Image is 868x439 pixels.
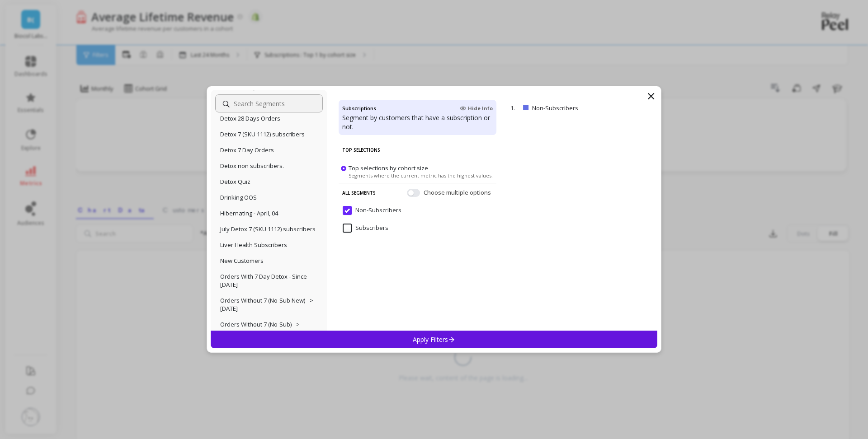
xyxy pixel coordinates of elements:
p: 1. [510,104,519,112]
p: Non-Subscribers [532,104,615,112]
p: All Segments [342,183,376,202]
p: Orders Without 7 (No-Sub New) - > [DATE] [220,296,318,313]
span: Subscribers [343,224,388,233]
p: Detox 7 (SKU 1112) subscribers [220,130,305,138]
span: Choose multiple options [424,188,493,197]
span: Non-Subscribers [343,206,401,215]
p: Hibernating - April, 04 [220,209,278,217]
p: Segment by customers that have a subscription or not. [342,113,493,131]
span: Segments where the current metric has the highest values. [349,172,493,179]
span: Hide Info [460,105,493,112]
p: Detox Quiz [220,177,250,186]
p: Apply Filters [413,335,456,344]
p: Orders With 7 Day Detox - Since [DATE] [220,272,318,289]
input: Search Segments [215,94,323,112]
p: Liver Health Subscribers [220,241,287,249]
p: Detox non subscribers. [220,162,284,170]
p: Detox 7 Day Orders [220,146,274,154]
p: Drinking OOS [220,193,257,201]
span: Top selections by cohort size [349,164,428,172]
p: Detox 28 Days Orders [220,114,280,122]
p: July Detox 7 (SKU 1112) subscribers [220,225,316,233]
p: Orders Without 7 (No-Sub) - > [DATE] [220,320,318,336]
p: New Customers [220,257,264,265]
h4: Subscriptions [342,103,376,113]
p: Top Selections [342,140,493,159]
